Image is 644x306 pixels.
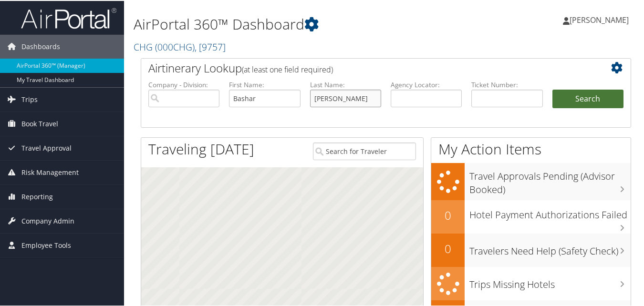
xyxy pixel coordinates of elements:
[469,239,631,257] h3: Travelers Need Help (Safety Check)
[195,40,226,52] span: , [ 9757 ]
[431,240,465,256] h2: 0
[21,160,79,184] span: Risk Management
[313,142,416,159] input: Search for Traveler
[469,164,631,195] h3: Travel Approvals Pending (Advisor Booked)
[21,34,60,58] span: Dashboards
[431,138,631,158] h1: My Action Items
[431,199,631,233] a: 0Hotel Payment Authorizations Failed
[148,79,219,89] label: Company - Division:
[21,184,53,208] span: Reporting
[570,14,629,24] span: [PERSON_NAME]
[391,79,462,89] label: Agency Locator:
[21,87,38,111] span: Trips
[21,208,74,232] span: Company Admin
[471,79,542,89] label: Ticket Number:
[21,6,116,29] img: airportal-logo.png
[134,13,470,33] h1: AirPortal 360™ Dashboard
[563,5,638,33] a: [PERSON_NAME]
[21,111,58,135] span: Book Travel
[469,203,631,221] h3: Hotel Payment Authorizations Failed
[431,206,465,223] h2: 0
[134,40,226,52] a: CHG
[242,63,333,74] span: (at least one field required)
[431,266,631,300] a: Trips Missing Hotels
[21,135,72,159] span: Travel Approval
[431,233,631,266] a: 0Travelers Need Help (Safety Check)
[229,79,300,89] label: First Name:
[431,162,631,199] a: Travel Approvals Pending (Advisor Booked)
[21,233,71,256] span: Employee Tools
[310,79,381,89] label: Last Name:
[155,40,195,52] span: ( 000CHG )
[148,138,254,158] h1: Traveling [DATE]
[148,59,583,75] h2: Airtinerary Lookup
[469,272,631,290] h3: Trips Missing Hotels
[552,89,623,108] button: Search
